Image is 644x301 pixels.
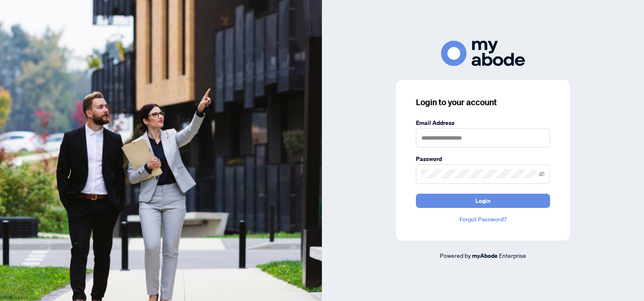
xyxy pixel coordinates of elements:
[416,118,550,127] label: Email Address
[416,194,550,208] button: Login
[416,215,550,224] a: Forgot Password?
[475,194,491,208] span: Login
[499,252,526,259] span: Enterprise
[416,154,550,163] label: Password
[440,252,471,259] span: Powered by
[441,41,525,66] img: ma-logo
[472,251,498,260] a: myAbode
[416,96,550,108] h3: Login to your account
[539,171,545,177] span: eye-invisible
